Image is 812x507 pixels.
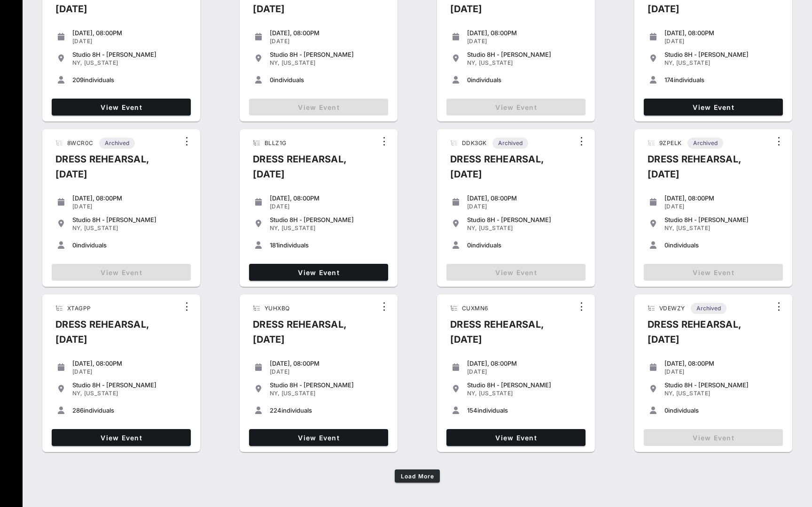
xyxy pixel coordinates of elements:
[72,224,82,231] span: NY,
[72,76,187,84] div: individuals
[72,390,82,397] span: NY,
[467,194,582,202] div: [DATE], 08:00PM
[253,434,384,442] span: View Event
[48,317,179,354] div: DRESS REHEARSAL, [DATE]
[664,390,674,397] span: NY,
[253,269,384,277] span: View Event
[467,76,471,84] span: 0
[270,381,384,389] div: Studio 8H - [PERSON_NAME]
[467,216,582,223] div: Studio 8H - [PERSON_NAME]
[664,216,779,223] div: Studio 8H - [PERSON_NAME]
[270,29,384,37] div: [DATE], 08:00PM
[249,264,388,281] a: View Event
[446,429,586,446] a: View Event
[467,390,477,397] span: NY,
[467,241,471,249] span: 0
[72,194,187,202] div: [DATE], 08:00PM
[55,103,187,111] span: View Event
[640,152,771,189] div: DRESS REHEARSAL, [DATE]
[72,203,187,210] div: [DATE]
[479,390,513,397] span: [US_STATE]
[265,139,286,146] span: BLLZ1G
[270,368,384,376] div: [DATE]
[265,305,289,312] span: YUHXBQ
[648,103,779,111] span: View Event
[270,76,273,84] span: 0
[72,38,187,45] div: [DATE]
[462,139,486,146] span: DDK3GK
[270,38,384,45] div: [DATE]
[693,138,718,149] span: Archived
[270,224,280,231] span: NY,
[395,469,440,483] button: Load More
[84,224,118,231] span: [US_STATE]
[467,59,477,66] span: NY,
[67,139,93,146] span: 8WCR0C
[105,138,129,149] span: Archived
[644,99,783,115] a: View Event
[67,305,91,312] span: XTAGPP
[270,241,384,249] div: individuals
[72,51,187,58] div: Studio 8H - [PERSON_NAME]
[270,407,384,414] div: individuals
[664,241,668,249] span: 0
[270,241,278,249] span: 181
[467,368,582,376] div: [DATE]
[281,390,316,397] span: [US_STATE]
[664,407,668,414] span: 0
[270,216,384,223] div: Studio 8H - [PERSON_NAME]
[664,59,674,66] span: NY,
[467,203,582,210] div: [DATE]
[467,224,477,231] span: NY,
[281,59,316,66] span: [US_STATE]
[281,224,316,231] span: [US_STATE]
[467,360,582,367] div: [DATE], 08:00PM
[72,407,187,414] div: individuals
[467,29,582,37] div: [DATE], 08:00PM
[270,203,384,210] div: [DATE]
[676,59,710,66] span: [US_STATE]
[72,76,84,84] span: 209
[664,360,779,367] div: [DATE], 08:00PM
[84,59,118,66] span: [US_STATE]
[467,241,582,249] div: individuals
[462,305,488,312] span: CUXMN6
[664,38,779,45] div: [DATE]
[467,51,582,58] div: Studio 8H - [PERSON_NAME]
[664,76,674,84] span: 174
[72,368,187,376] div: [DATE]
[676,390,710,397] span: [US_STATE]
[270,407,281,414] span: 224
[245,152,376,189] div: DRESS REHEARSAL, [DATE]
[72,241,187,249] div: individuals
[270,59,280,66] span: NY,
[659,305,685,312] span: VDEWZY
[664,407,779,414] div: individuals
[467,407,477,414] span: 154
[467,38,582,45] div: [DATE]
[640,317,771,354] div: DRESS REHEARSAL, [DATE]
[479,224,513,231] span: [US_STATE]
[443,317,574,354] div: DRESS REHEARSAL, [DATE]
[52,99,191,115] a: View Event
[450,434,582,442] span: View Event
[249,429,388,446] a: View Event
[270,194,384,202] div: [DATE], 08:00PM
[72,381,187,389] div: Studio 8H - [PERSON_NAME]
[72,407,84,414] span: 286
[270,390,280,397] span: NY,
[467,381,582,389] div: Studio 8H - [PERSON_NAME]
[84,390,118,397] span: [US_STATE]
[55,434,187,442] span: View Event
[479,59,513,66] span: [US_STATE]
[72,360,187,367] div: [DATE], 08:00PM
[443,152,574,189] div: DRESS REHEARSAL, [DATE]
[664,241,779,249] div: individuals
[48,152,179,189] div: DRESS REHEARSAL, [DATE]
[664,368,779,376] div: [DATE]
[72,216,187,223] div: Studio 8H - [PERSON_NAME]
[664,76,779,84] div: individuals
[696,303,721,314] span: Archived
[664,29,779,37] div: [DATE], 08:00PM
[498,138,523,149] span: Archived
